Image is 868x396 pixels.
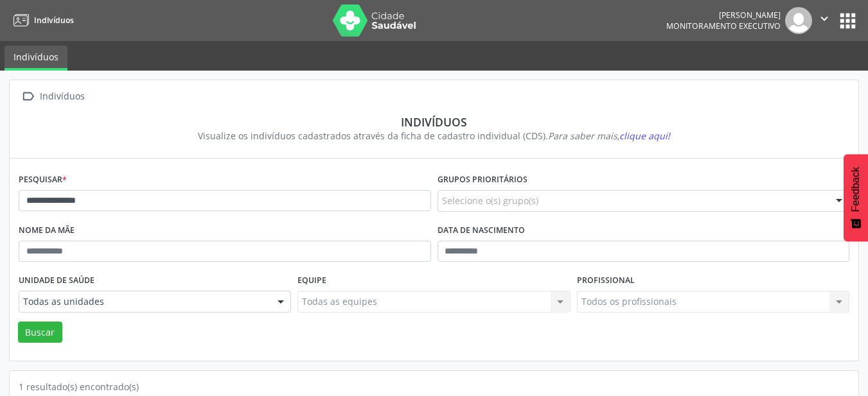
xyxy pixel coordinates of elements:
a:  Indivíduos [19,87,87,106]
span: Selecione o(s) grupo(s) [442,194,538,207]
div: [PERSON_NAME] [666,10,781,21]
div: Indivíduos [37,87,87,106]
span: clique aqui! [619,130,670,142]
label: Nome da mãe [19,221,75,241]
label: Equipe [297,271,326,291]
i:  [817,12,831,26]
span: Todas as unidades [23,295,265,308]
span: Indivíduos [34,15,74,26]
label: Unidade de saúde [19,271,94,291]
i:  [19,87,37,106]
button:  [812,7,837,34]
a: Indivíduos [9,10,74,31]
label: Profissional [577,271,635,291]
button: Buscar [18,322,62,343]
img: img [785,7,812,34]
label: Grupos prioritários [438,170,527,190]
label: Data de nascimento [438,221,525,241]
button: apps [837,10,859,32]
div: 1 resultado(s) encontrado(s) [19,380,849,393]
div: Indivíduos [28,115,840,129]
div: Visualize os indivíduos cadastrados através da ficha de cadastro individual (CDS). [28,129,840,142]
label: Pesquisar [19,170,67,190]
a: Indivíduos [4,46,67,71]
button: Feedback - Mostrar pesquisa [844,154,868,241]
span: Monitoramento Executivo [666,21,781,31]
i: Para saber mais, [548,130,670,142]
span: Feedback [850,167,862,212]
